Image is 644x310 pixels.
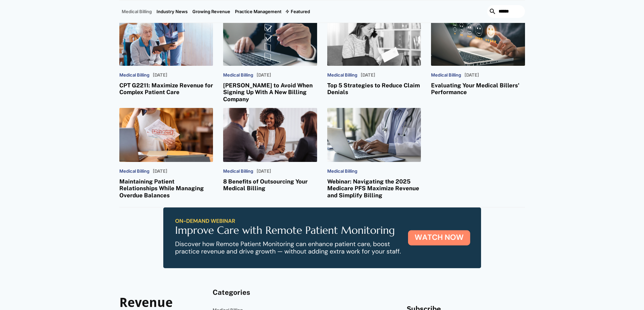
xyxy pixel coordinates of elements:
[223,82,317,103] h3: [PERSON_NAME] to Avoid When Signing Up With A New Billing Company
[431,82,525,96] h3: Evaluating Your Medical Billers' Performance
[291,9,310,14] div: Featured
[213,288,296,297] h4: Categories
[431,73,461,78] p: Medical Billing
[431,12,525,95] a: Medical Billing[DATE]Evaluating Your Medical Billers' Performance
[223,73,253,78] p: Medical Billing
[257,73,271,78] p: [DATE]
[223,12,317,103] a: Medical Billing[DATE][PERSON_NAME] to Avoid When Signing Up With A New Billing Company
[119,12,213,95] a: Medical Billing[DATE]CPT G2211: Maximize Revenue for Complex Patient Care
[119,178,213,199] h3: Maintaining Patient Relationships While Managing Overdue Balances
[190,0,233,23] a: Growing Revenue
[153,169,167,174] p: [DATE]
[361,73,375,78] p: [DATE]
[223,169,253,174] p: Medical Billing
[233,0,284,23] a: Practice Management
[223,178,317,192] h3: 8 Benefits of Outsourcing Your Medical Billing
[464,73,479,78] p: [DATE]
[327,73,357,78] p: Medical Billing
[154,0,190,23] a: Industry News
[257,169,271,174] p: [DATE]
[327,169,357,174] p: Medical Billing
[327,12,421,95] a: Medical Billing[DATE]Top 5 Strategies to Reduce Claim Denials
[327,108,421,199] a: Medical BillingWebinar: Navigating the 2025 Medicare PFS Maximize Revenue and Simplify Billing
[119,73,149,78] p: Medical Billing
[119,169,149,174] p: Medical Billing
[153,73,167,78] p: [DATE]
[119,82,213,96] h3: CPT G2211: Maximize Revenue for Complex Patient Care
[119,0,154,23] a: Medical Billing
[223,108,317,192] a: Medical Billing[DATE]8 Benefits of Outsourcing Your Medical Billing
[119,108,213,199] a: Medical Billing[DATE]Maintaining Patient Relationships While Managing Overdue Balances
[284,0,312,23] div: Featured
[327,82,421,96] h3: Top 5 Strategies to Reduce Claim Denials
[327,178,421,199] h3: Webinar: Navigating the 2025 Medicare PFS Maximize Revenue and Simplify Billing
